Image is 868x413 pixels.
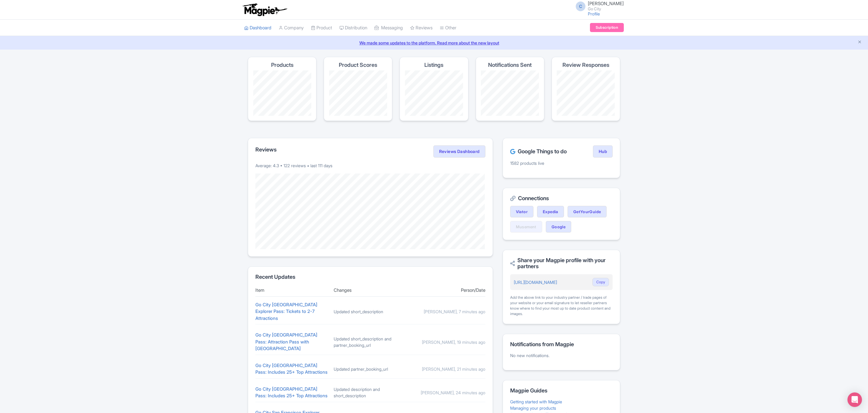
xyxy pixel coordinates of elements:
[510,160,613,166] p: 1582 products live
[279,20,304,36] a: Company
[588,1,624,6] span: [PERSON_NAME]
[440,20,456,36] a: Other
[244,20,271,36] a: Dashboard
[339,62,377,68] h4: Product Scores
[334,287,407,294] div: Changes
[537,206,564,217] a: Expedia
[241,3,288,16] img: logo-ab69f6fb50320c5b225c76a69d11143b.png
[410,20,432,36] a: Reviews
[562,62,609,68] h4: Review Responses
[255,274,485,280] h2: Recent Updates
[546,221,571,233] a: Google
[510,405,556,411] a: Managing your products
[590,23,624,32] a: Subscription
[334,308,407,315] div: Updated short_description
[592,278,609,286] button: Copy
[593,145,613,158] a: Hub
[374,20,403,36] a: Messaging
[510,352,613,359] p: No new notifications.
[424,62,443,68] h4: Listings
[510,195,613,201] h2: Connections
[255,302,317,321] a: Go City [GEOGRAPHIC_DATA] Explorer Pass: Tickets to 2-7 Attractions
[412,287,485,294] div: Person/Date
[514,280,557,285] a: [URL][DOMAIN_NAME]
[334,336,407,348] div: Updated short_description and partner_booking_url
[510,399,562,404] a: Getting started with Magpie
[510,341,613,347] h2: Notifications from Magpie
[576,2,585,11] span: C
[488,62,532,68] h4: Notifications Sent
[412,366,485,372] div: [PERSON_NAME], 21 minutes ago
[311,20,332,36] a: Product
[412,389,485,396] div: [PERSON_NAME], 24 minutes ago
[588,11,600,16] a: Profile
[334,366,407,372] div: Updated partner_booking_url
[510,257,613,269] h2: Share your Magpie profile with your partners
[433,145,485,158] a: Reviews Dashboard
[255,287,329,294] div: Item
[255,332,317,351] a: Go City [GEOGRAPHIC_DATA] Pass: Attraction Pass with [GEOGRAPHIC_DATA]
[510,221,542,233] a: Musement
[339,20,367,36] a: Distribution
[568,206,607,217] a: GetYourGuide
[271,62,293,68] h4: Products
[412,339,485,345] div: [PERSON_NAME], 19 minutes ago
[847,392,862,407] div: Open Intercom Messenger
[510,148,567,154] h2: Google Things to do
[255,147,277,153] h2: Reviews
[572,1,624,11] a: C [PERSON_NAME] Go City
[334,386,407,399] div: Updated description and short_description
[588,7,624,11] small: Go City
[412,308,485,315] div: [PERSON_NAME], 7 minutes ago
[510,295,613,317] div: Add the above link to your industry partner / trade pages of your website or your email signature...
[255,386,328,399] a: Go City [GEOGRAPHIC_DATA] Pass: Includes 25+ Top Attractions
[857,39,862,46] button: Close announcement
[4,40,864,46] a: We made some updates to the platform. Read more about the new layout
[510,206,533,217] a: Viator
[510,388,613,394] h2: Magpie Guides
[255,162,485,169] p: Average: 4.3 • 122 reviews • last 111 days
[255,363,328,375] a: Go City [GEOGRAPHIC_DATA] Pass: Includes 25+ Top Attractions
